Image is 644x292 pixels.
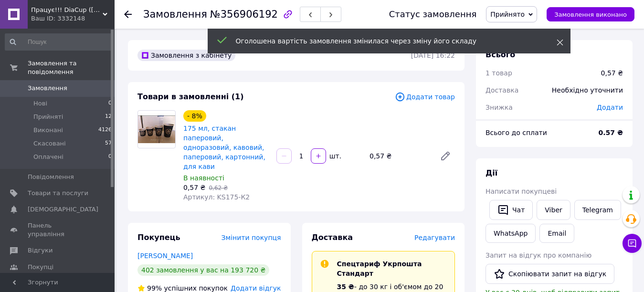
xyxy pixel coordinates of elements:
[209,185,228,191] span: 0,62 ₴
[183,110,206,122] div: - 8%
[28,263,53,271] span: Покупці
[28,189,88,198] span: Товари та послуги
[210,9,278,20] span: №356906192
[486,264,614,284] button: Скопіювати запит на відгук
[33,153,63,161] span: Оплачені
[601,68,623,78] div: 0,57 ₴
[33,113,63,121] span: Прийняті
[489,200,533,220] button: Чат
[546,80,629,101] div: Необхідно уточнити
[183,125,265,170] a: 175 мл, стакан паперовий, одноразовий, кавовий, паперовий, картонний, для кави
[490,10,525,18] span: Прийнято
[231,284,281,292] span: Додати відгук
[108,153,112,161] span: 0
[33,126,63,135] span: Виконані
[327,151,342,161] div: шт.
[623,234,642,253] button: Чат з покупцем
[143,9,207,20] span: Замовлення
[389,10,477,19] div: Статус замовлення
[33,139,66,148] span: Скасовані
[31,14,115,23] div: Ваш ID: 3332148
[486,188,557,195] span: Написати покупцеві
[137,92,244,101] span: Товари в замовленні (1)
[574,200,621,220] a: Telegram
[5,33,113,51] input: Пошук
[28,173,74,181] span: Повідомлення
[599,129,623,136] b: 0.57 ₴
[105,113,112,121] span: 12
[28,205,98,214] span: [DEMOGRAPHIC_DATA]
[137,233,180,242] span: Покупець
[222,234,281,241] span: Змінити покупця
[138,115,175,144] img: 175 мл, стакан паперовий, одноразовий, кавовий, паперовий, картонний, для кави
[539,224,574,243] button: Email
[183,193,250,201] span: Артикул: KS175-К2
[486,69,512,77] span: 1 товар
[28,221,88,239] span: Панель управління
[547,7,634,21] button: Замовлення виконано
[537,200,570,220] a: Viber
[312,233,353,242] span: Доставка
[108,99,112,108] span: 0
[486,104,513,111] span: Знижка
[486,251,591,259] span: Запит на відгук про компанію
[486,86,518,94] span: Доставка
[28,84,67,93] span: Замовлення
[183,174,224,182] span: В наявності
[33,99,47,108] span: Нові
[337,260,422,277] span: Спецтариф Укрпошта Стандарт
[98,126,112,135] span: 4126
[486,224,536,243] a: WhatsApp
[436,146,455,166] a: Редагувати
[147,284,162,292] span: 99%
[366,149,432,163] div: 0,57 ₴
[554,11,627,18] span: Замовлення виконано
[137,252,193,260] a: [PERSON_NAME]
[183,184,205,191] span: 0,57 ₴
[395,92,455,102] span: Додати товар
[28,246,53,255] span: Відгуки
[31,6,103,14] span: Працує!!! DiaCup (www.stakan.in.ua)
[414,234,455,241] span: Редагувати
[105,139,112,148] span: 57
[486,129,547,136] span: Всього до сплати
[124,10,132,19] div: Повернутися назад
[486,168,497,177] span: Дії
[236,36,533,46] div: Оголошена вартість замовлення змінилася через зміну його складу
[28,59,115,76] span: Замовлення та повідомлення
[337,283,354,291] span: 35 ₴
[597,104,623,111] span: Додати
[137,264,269,276] div: 402 замовлення у вас на 193 720 ₴
[137,50,235,61] div: Замовлення з кабінету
